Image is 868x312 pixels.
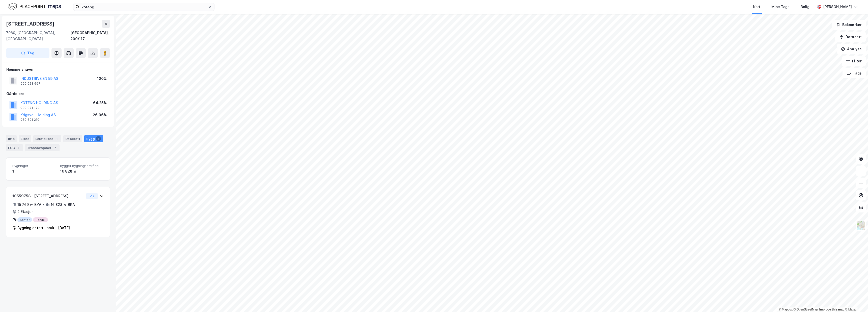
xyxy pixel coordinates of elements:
[84,135,103,142] div: Bygg
[16,145,21,150] div: 1
[823,4,852,10] div: [PERSON_NAME]
[832,20,866,30] button: Bokmerker
[6,135,17,142] div: Info
[12,168,56,174] div: 1
[93,112,107,118] div: 26.96%
[20,118,39,122] div: 960 691 210
[25,144,60,151] div: Transaksjoner
[86,193,98,199] button: Vis
[779,308,793,311] a: Mapbox
[6,66,110,73] div: Hjemmelshaver
[842,56,866,66] button: Filter
[96,136,101,141] div: 1
[771,4,790,10] div: Mine Tags
[794,308,818,311] a: OpenStreetMap
[17,202,41,208] div: 15 769 ㎡ BYA
[70,30,110,42] div: [GEOGRAPHIC_DATA], 200/117
[17,209,33,215] div: 2 Etasjer
[6,30,70,42] div: 7080, [GEOGRAPHIC_DATA], [GEOGRAPHIC_DATA]
[79,3,208,11] input: Søk på adresse, matrikkel, gårdeiere, leietakere eller personer
[93,100,107,106] div: 64.25%
[42,203,44,207] div: •
[835,32,866,42] button: Datasett
[52,145,58,150] div: 7
[63,135,82,142] div: Datasett
[20,106,40,110] div: 989 071 173
[843,68,866,78] button: Tags
[837,44,866,54] button: Analyse
[819,308,844,311] a: Improve this map
[6,20,56,28] div: [STREET_ADDRESS]
[17,225,70,231] div: Bygning er tatt i bruk - [DATE]
[20,82,40,86] div: 990 023 697
[6,48,49,58] button: Tag
[12,164,56,168] span: Bygninger
[33,135,61,142] div: Leietakere
[8,2,61,11] img: logo.f888ab2527a4732fd821a326f86c7f29.svg
[97,76,107,82] div: 100%
[843,288,868,312] iframe: Chat Widget
[51,202,75,208] div: 16 828 ㎡ BRA
[856,221,866,230] img: Z
[843,288,868,312] div: Kontrollprogram for chat
[54,136,59,141] div: 1
[60,164,104,168] span: Bygget bygningsområde
[753,4,760,10] div: Kart
[6,144,23,151] div: ESG
[19,135,31,142] div: Eiere
[6,91,110,97] div: Gårdeiere
[801,4,809,10] div: Bolig
[60,168,104,174] div: 16 828 ㎡
[12,193,84,199] div: 10559758 - [STREET_ADDRESS]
